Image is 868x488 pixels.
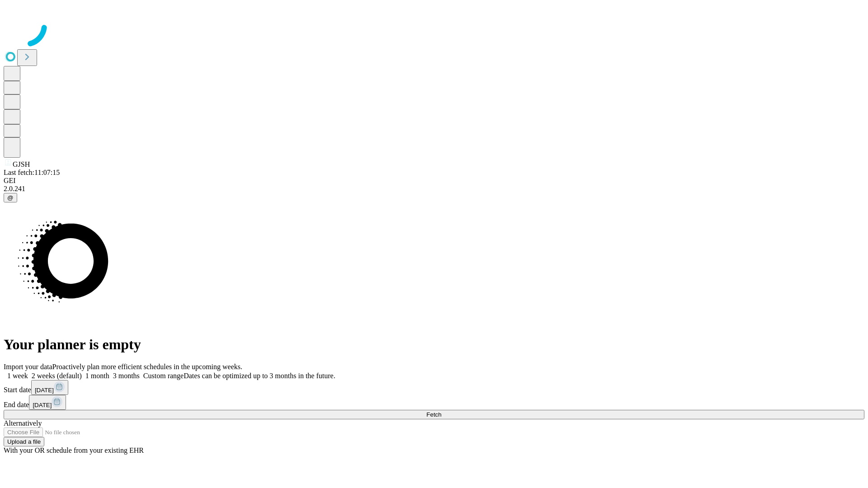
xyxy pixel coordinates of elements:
[4,446,144,454] span: With your OR schedule from your existing EHR
[52,363,242,371] span: Proactively plan more efficient schedules in the upcoming weeks.
[4,336,864,353] h1: Your planner is empty
[4,380,864,395] div: Start date
[85,372,109,380] span: 1 month
[113,372,140,380] span: 3 months
[4,410,864,419] button: Fetch
[7,194,14,201] span: @
[426,411,441,418] span: Fetch
[4,185,864,193] div: 2.0.241
[4,395,864,410] div: End date
[4,419,42,427] span: Alternatively
[7,372,28,380] span: 1 week
[35,387,54,394] span: [DATE]
[184,372,335,380] span: Dates can be optimized up to 3 months in the future.
[13,160,30,168] span: GJSH
[143,372,184,380] span: Custom range
[4,363,52,371] span: Import your data
[4,177,864,185] div: GEI
[32,372,82,380] span: 2 weeks (default)
[4,193,17,202] button: @
[29,395,66,410] button: [DATE]
[4,169,60,176] span: Last fetch: 11:07:15
[31,380,68,395] button: [DATE]
[33,402,52,408] span: [DATE]
[4,437,44,446] button: Upload a file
